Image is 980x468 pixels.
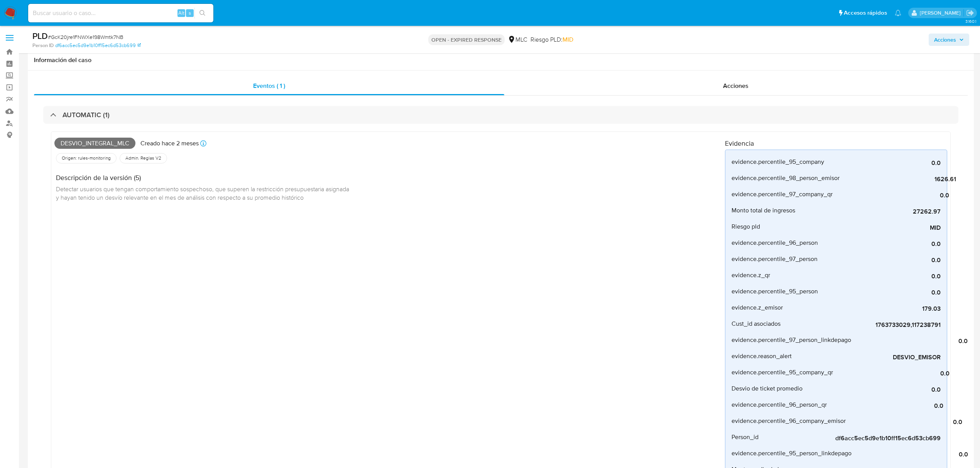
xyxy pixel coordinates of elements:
button: search-icon [194,8,210,19]
span: s [189,9,191,17]
a: df6acc5ec5d9e1b10ff15ec6d53cb699 [55,42,141,49]
b: Person ID [32,42,54,49]
b: PLD [32,30,48,42]
button: Acciones [929,34,969,46]
a: Notificaciones [895,10,901,16]
span: Accesos rápidos [844,9,887,17]
span: # GcK20jre1FNWXe198Wmtk7NB [48,33,123,41]
span: Riesgo PLD: [531,35,573,44]
p: Creado hace 2 meses [140,139,199,148]
span: MID [563,35,573,44]
span: Acciones [934,34,956,46]
h1: Información del caso [34,56,968,64]
h3: AUTOMATIC (1) [63,111,110,119]
span: Desvio_integral_mlc [54,138,135,149]
input: Buscar usuario o caso... [28,8,213,18]
span: Origen: rules-monitoring [61,155,112,161]
span: Eventos ( 1 ) [253,81,285,90]
p: OPEN - EXPIRED RESPONSE [428,34,505,45]
span: Admin. Reglas V2 [125,155,162,161]
span: Alt [178,9,184,17]
div: MLC [508,35,527,44]
a: Salir [966,9,974,17]
p: valentina.fiuri@mercadolibre.com [920,9,963,17]
span: Detectar usuarios que tengan comportamiento sospechoso, que superen la restricción presupuestaria... [56,185,351,202]
span: Acciones [723,81,749,90]
div: AUTOMATIC (1) [43,106,958,124]
h4: Descripción de la versión (5) [56,173,351,182]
